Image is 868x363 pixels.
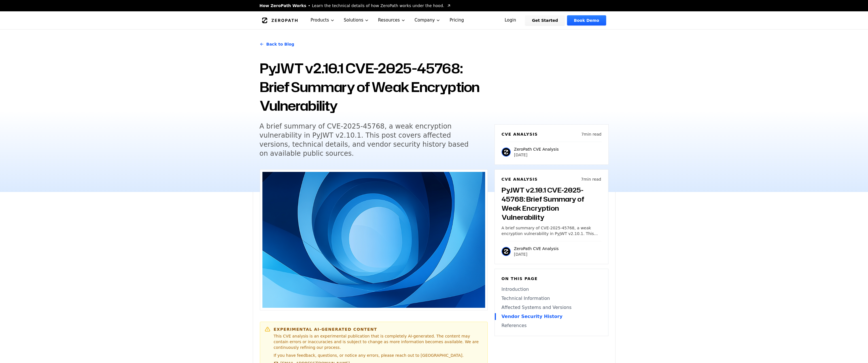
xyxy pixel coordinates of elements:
h5: A brief summary of CVE-2025-45768, a weak encryption vulnerability in PyJWT v2.10.1. This post co... [260,122,477,158]
img: ZeroPath CVE Analysis [502,148,511,157]
p: A brief summary of CVE-2025-45768, a weak encryption vulnerability in PyJWT v2.10.1. This post co... [502,225,601,236]
a: Pricing [445,11,468,29]
h6: CVE Analysis [502,176,538,182]
a: Login [498,15,523,25]
p: ZeroPath CVE Analysis [514,146,559,152]
a: Affected Systems and Versions [502,304,601,311]
p: 7 min read [581,131,601,137]
p: 7 min read [581,176,601,182]
a: Technical Information [502,295,601,302]
a: Back to Blog [260,36,294,52]
button: Company [410,11,445,29]
a: Vendor Security History [502,313,601,320]
a: Get Started [525,15,565,25]
p: ZeroPath CVE Analysis [514,246,559,251]
a: How ZeroPath WorksLearn the technical details of how ZeroPath works under the hood. [260,3,451,8]
button: Products [306,11,339,29]
img: PyJWT v2.10.1 CVE-2025-45768: Brief Summary of Weak Encryption Vulnerability [262,172,485,308]
span: Learn the technical details of how ZeroPath works under the hood. [312,3,444,8]
p: [DATE] [514,152,559,158]
p: This CVE analysis is an experimental publication that is completely AI-generated. The content may... [274,333,483,350]
button: Resources [373,11,410,29]
h6: On this page [502,276,601,281]
nav: Global [253,11,616,29]
a: References [502,322,601,329]
p: [DATE] [514,251,559,257]
h6: CVE Analysis [502,131,538,137]
h6: Experimental AI-Generated Content [274,326,483,332]
h1: PyJWT v2.10.1 CVE-2025-45768: Brief Summary of Weak Encryption Vulnerability [260,59,488,115]
a: Introduction [502,286,601,293]
h3: PyJWT v2.10.1 CVE-2025-45768: Brief Summary of Weak Encryption Vulnerability [502,185,601,222]
a: Book Demo [567,15,606,25]
button: Solutions [339,11,373,29]
span: How ZeroPath Works [260,3,306,8]
p: If you have feedback, questions, or notice any errors, please reach out to [GEOGRAPHIC_DATA]. [274,353,483,358]
img: ZeroPath CVE Analysis [502,247,511,256]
